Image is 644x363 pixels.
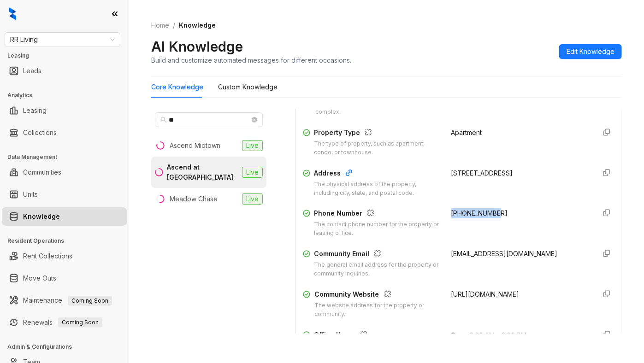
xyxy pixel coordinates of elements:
li: Units [2,185,127,204]
span: Apartment [451,129,482,136]
h3: Admin & Configurations [7,343,129,351]
div: Meadow Chase [170,194,218,204]
a: Collections [23,123,57,142]
div: Address [314,168,440,180]
div: Property Type [314,128,440,140]
li: Leads [2,62,127,80]
div: The type of property, such as apartment, condo, or townhouse. [314,140,440,157]
div: The website address for the property or community. [315,301,440,319]
div: Ascend Midtown [170,141,220,151]
a: RenewalsComing Soon [23,313,102,332]
li: Renewals [2,313,127,332]
li: Leasing [2,101,127,120]
a: Leasing [23,101,47,120]
div: The contact phone number for the property or leasing office. [314,220,440,238]
img: logo [9,7,16,20]
div: The physical address of the property, including city, state, and postal code. [314,180,440,198]
a: Home [149,20,171,30]
li: Collections [2,123,127,142]
span: search [160,117,167,123]
span: Edit Knowledge [567,47,614,57]
li: Communities [2,163,127,181]
span: [URL][DOMAIN_NAME] [451,290,520,298]
span: Knowledge [179,21,216,29]
div: The general email address for the property or community inquiries. [314,261,440,278]
li: Rent Collections [2,247,127,265]
div: Community Website [315,289,440,301]
span: RR Living [10,33,115,47]
div: Core Knowledge [151,82,203,92]
li: Move Outs [2,269,127,287]
h3: Analytics [7,91,129,100]
h3: Leasing [7,52,129,60]
a: Knowledge [23,207,60,226]
a: Move Outs [23,269,56,287]
li: / [173,20,175,30]
a: Communities [23,163,61,181]
span: close-circle [252,117,257,123]
span: Coming Soon [58,317,102,328]
div: Community Email [314,249,440,261]
div: Office Hours [314,330,440,342]
span: Coming Soon [68,296,112,306]
div: Phone Number [314,208,440,220]
span: Live [242,167,263,178]
li: Knowledge [2,207,127,226]
span: [EMAIL_ADDRESS][DOMAIN_NAME] [451,250,558,258]
a: Leads [23,62,41,80]
h3: Data Management [7,153,129,161]
li: Maintenance [2,291,127,310]
span: Sun [451,330,470,340]
h2: AI Knowledge [151,38,243,55]
span: Live [242,140,263,151]
button: Edit Knowledge [559,44,622,59]
div: Ascend at [GEOGRAPHIC_DATA] [167,162,238,182]
div: [STREET_ADDRESS] [451,168,589,178]
div: Build and customize automated messages for different occasions. [151,55,351,65]
div: Custom Knowledge [218,82,278,92]
h3: Resident Operations [7,237,129,245]
span: Live [242,193,263,205]
span: [PHONE_NUMBER] [451,209,508,217]
a: Rent Collections [23,247,72,265]
span: 9:00 AM - 6:00 PM [470,330,589,340]
a: Units [23,185,38,204]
